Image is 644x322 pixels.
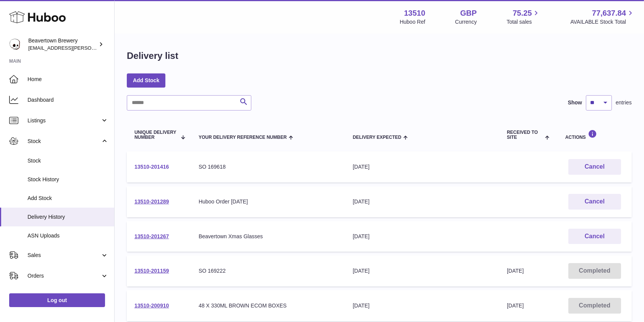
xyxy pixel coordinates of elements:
[353,135,401,140] span: Delivery Expected
[506,18,540,26] span: Total sales
[353,267,492,275] div: [DATE]
[9,293,105,307] a: Log out
[568,99,582,106] label: Show
[568,194,621,210] button: Cancel
[568,159,621,175] button: Cancel
[507,302,524,309] span: [DATE]
[28,138,100,145] span: Stock
[28,157,108,164] span: Stock
[592,8,626,18] span: 77,637.84
[127,73,165,87] a: Add Stock
[134,198,169,205] a: 13510-201289
[28,176,108,183] span: Stock History
[616,99,632,106] span: entries
[28,252,100,259] span: Sales
[353,163,492,171] div: [DATE]
[28,213,108,221] span: Delivery History
[9,39,21,50] img: kit.lowe@beavertownbrewery.co.uk
[28,96,108,104] span: Dashboard
[199,198,338,205] div: Huboo Order [DATE]
[570,8,635,26] a: 77,637.84 AVAILABLE Stock Total
[570,18,635,26] span: AVAILABLE Stock Total
[134,233,169,239] a: 13510-201267
[28,117,100,124] span: Listings
[404,8,426,18] strong: 13510
[507,130,543,140] span: Received to Site
[565,130,624,140] div: Actions
[460,8,477,18] strong: GBP
[199,135,287,140] span: Your Delivery Reference Number
[353,198,492,205] div: [DATE]
[134,130,177,140] span: Unique Delivery Number
[199,163,338,171] div: SO 169618
[199,302,338,309] div: 48 X 330ML BROWN ECOM BOXES
[400,18,426,26] div: Huboo Ref
[28,37,97,52] div: Beavertown Brewery
[28,76,108,83] span: Home
[134,164,169,170] a: 13510-201416
[353,302,492,309] div: [DATE]
[353,233,492,240] div: [DATE]
[28,232,108,239] span: ASN Uploads
[134,302,169,309] a: 13510-200910
[127,50,178,62] h1: Delivery list
[568,229,621,244] button: Cancel
[28,272,100,280] span: Orders
[28,195,108,202] span: Add Stock
[455,18,477,26] div: Currency
[199,233,338,240] div: Beavertown Xmas Glasses
[28,45,153,51] span: [EMAIL_ADDRESS][PERSON_NAME][DOMAIN_NAME]
[513,8,532,18] span: 75.25
[506,8,540,26] a: 75.25 Total sales
[134,268,169,274] a: 13510-201159
[507,268,524,274] span: [DATE]
[199,267,338,275] div: SO 169222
